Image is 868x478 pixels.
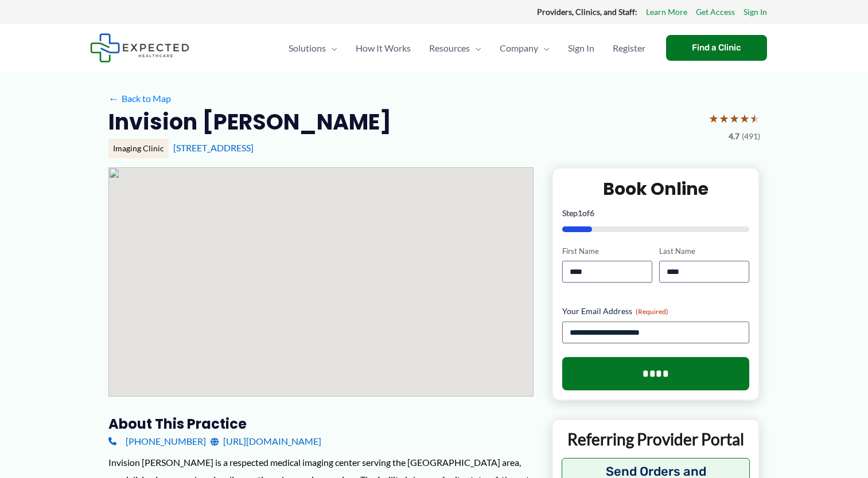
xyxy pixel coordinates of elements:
a: ←Back to Map [108,90,171,107]
a: CompanyMenu Toggle [491,28,559,68]
a: Sign In [559,28,604,68]
span: ★ [709,108,719,129]
p: Referring Provider Portal [562,429,750,449]
span: Solutions [289,28,326,68]
img: Expected Healthcare Logo - side, dark font, small [90,33,189,62]
span: Menu Toggle [326,28,337,68]
h2: Book Online [562,178,750,200]
span: ★ [750,108,760,129]
span: (491) [742,129,760,144]
span: 6 [590,208,594,218]
h3: About this practice [108,415,534,433]
span: Menu Toggle [470,28,481,68]
span: Register [613,28,645,68]
a: [STREET_ADDRESS] [173,142,254,153]
h2: Invision [PERSON_NAME] [108,108,391,136]
span: 1 [578,208,582,218]
p: Step of [562,209,750,217]
span: ★ [719,108,729,129]
span: Company [500,28,538,68]
span: (Required) [636,307,668,316]
span: Menu Toggle [538,28,550,68]
span: Sign In [568,28,594,68]
a: Find a Clinic [666,35,767,61]
span: ★ [739,108,750,129]
a: [PHONE_NUMBER] [108,433,206,450]
a: Sign In [744,5,767,19]
nav: Primary Site Navigation [279,28,655,68]
label: Last Name [659,246,749,257]
label: Your Email Address [562,305,750,317]
a: Register [604,28,655,68]
span: How It Works [356,28,411,68]
a: SolutionsMenu Toggle [279,28,347,68]
a: ResourcesMenu Toggle [420,28,491,68]
strong: Providers, Clinics, and Staff: [537,7,637,17]
a: How It Works [347,28,420,68]
a: [URL][DOMAIN_NAME] [211,433,321,450]
span: ★ [729,108,739,129]
a: Get Access [696,5,735,19]
span: ← [108,93,119,104]
span: 4.7 [729,129,739,144]
span: Resources [429,28,470,68]
div: Imaging Clinic [108,139,169,158]
label: First Name [562,246,652,257]
a: Learn More [646,5,687,19]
